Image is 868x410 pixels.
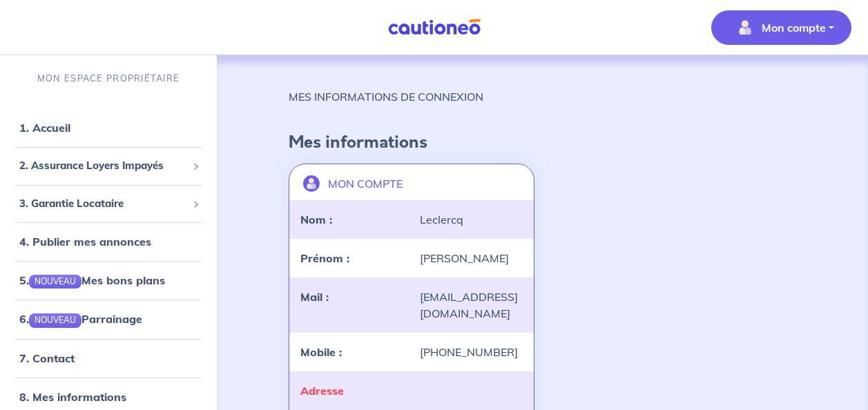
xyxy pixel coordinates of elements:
[412,344,531,360] div: [PHONE_NUMBER]
[6,114,211,141] div: 1. Accueil
[412,289,531,322] div: [EMAIL_ADDRESS][DOMAIN_NAME]
[303,175,320,192] img: illu_account.svg
[762,19,826,36] p: Mon compte
[300,251,349,265] strong: Prénom :
[300,213,332,226] strong: Nom :
[412,211,531,228] div: Leclercq
[734,17,756,39] img: illu_account_valid_menu.svg
[19,235,151,248] a: 4. Publier mes annonces
[37,72,180,85] p: MON ESPACE PROPRIÉTAIRE
[19,351,75,365] a: 7. Contact
[6,305,211,333] div: 6.NOUVEAUParrainage
[383,19,486,36] img: Cautioneo
[289,133,796,153] h4: Mes informations
[412,250,531,266] div: [PERSON_NAME]
[300,345,342,359] strong: Mobile :
[19,158,187,174] span: 2. Assurance Loyers Impayés
[300,290,329,304] strong: Mail :
[6,266,211,294] div: 5.NOUVEAUMes bons plans
[328,175,403,192] p: MON COMPTE
[19,390,126,404] a: 8. Mes informations
[289,88,483,105] p: MES INFORMATIONS DE CONNEXION
[19,121,70,135] a: 1. Accueil
[19,196,187,212] span: 3. Garantie Locataire
[6,153,211,179] div: 2. Assurance Loyers Impayés
[6,344,211,372] div: 7. Contact
[19,312,142,326] a: 6.NOUVEAUParrainage
[19,273,165,287] a: 5.NOUVEAUMes bons plans
[711,10,851,45] button: illu_account_valid_menu.svgMon compte
[300,384,344,398] strong: Adresse
[6,191,211,217] div: 3. Garantie Locataire
[6,228,211,255] div: 4. Publier mes annonces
